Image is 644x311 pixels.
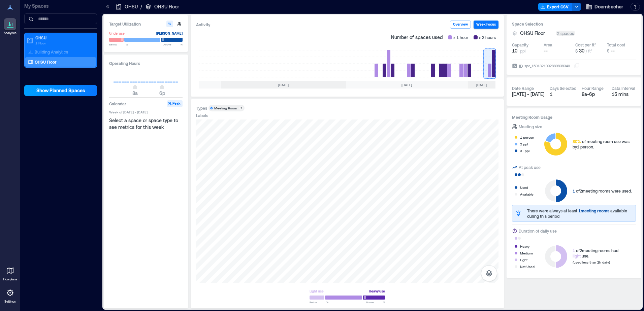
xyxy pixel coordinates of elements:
[109,21,183,27] h3: Target Utilization
[579,48,584,54] span: 30
[35,59,57,65] p: OHSU Floor
[578,208,609,213] span: 1 meeting rooms
[109,42,128,46] span: Below %
[512,91,544,97] span: [DATE] - [DATE]
[573,248,575,253] span: 1
[612,91,636,98] div: 15 mins
[573,139,636,149] div: of meeting room use was by 1 person .
[524,63,571,69] div: spc_1501321092889838340
[125,3,138,10] p: OHSU
[573,188,632,194] div: of 2 meeting rooms were used.
[520,256,527,263] div: Light
[450,21,471,29] button: Overview
[520,30,553,37] button: OHSU Floor
[167,100,183,107] button: Peak
[519,63,523,69] span: ID
[196,113,208,118] div: Labels
[573,253,581,258] span: light
[109,30,125,37] div: Underuse
[366,300,385,304] span: Above %
[109,117,183,131] div: Select a space or space type to see metrics for this week
[594,3,623,10] span: Doernbecher
[474,21,498,29] button: Week Focus
[575,42,596,47] div: Cost per ft²
[512,114,636,120] h3: Meeting Room Usage
[582,91,606,98] div: 8a - 6p
[109,100,126,107] h3: Calendar
[2,16,19,37] a: Analytics
[519,164,541,171] div: At peak use
[2,285,18,306] a: Settings
[520,48,526,54] span: ppl
[109,60,183,67] h3: Operating Hours
[214,106,237,110] div: Meeting Room
[512,42,528,47] div: Capacity
[35,40,92,46] p: 1 Floor
[612,85,635,91] div: Data Interval
[154,3,179,10] p: OHSU Floor
[520,184,528,191] div: Used
[4,300,16,304] p: Settings
[527,208,633,219] div: There were always at least available during this period
[575,48,578,53] span: $
[520,147,529,154] div: 3+ ppl
[611,48,615,54] span: --
[24,3,97,9] p: My Spaces
[573,248,618,258] div: of 2 meeting rooms had use.
[520,30,545,37] span: OHSU Floor
[519,123,542,130] div: Meeting size
[550,85,576,91] div: Days Selected
[584,1,625,12] button: Doernbecher
[310,288,324,295] div: Light use
[156,30,183,37] div: [PERSON_NAME]
[3,277,17,281] p: Floorplans
[520,191,534,198] div: Available
[132,90,138,96] span: 8a
[196,21,211,28] div: Activity
[544,48,548,54] span: --
[607,48,609,53] span: $
[544,42,552,47] div: Area
[512,21,636,27] h3: Space Selection
[24,85,97,96] button: Show Planned Spaces
[369,288,385,295] div: Heavy use
[468,81,495,89] div: [DATE]
[512,85,534,91] div: Date Range
[538,3,573,11] button: Export CSV
[512,47,541,54] button: 10 ppl
[239,106,243,110] div: 2
[453,34,468,41] span: > 1 hour
[582,85,604,91] div: Hour Range
[221,81,346,89] div: [DATE]
[4,31,17,35] p: Analytics
[520,141,528,147] div: 2 ppl
[346,81,467,89] div: [DATE]
[35,35,92,40] p: OHSU
[36,87,85,94] span: Show Planned Spaces
[520,134,534,141] div: 1 person
[163,42,183,46] span: Above %
[573,260,610,264] span: (used less than 2h daily)
[573,139,581,144] span: 80%
[520,243,529,250] div: Heavy
[550,91,576,98] div: 1
[520,263,535,270] div: Not Used
[388,31,498,43] div: Number of spaces used
[575,47,604,54] button: $ 30 / ft²
[520,250,533,256] div: Medium
[512,47,517,54] span: 10
[574,63,580,69] button: IDspc_1501321092889838340
[35,49,68,55] p: Building Analytics
[556,31,575,36] div: 2 spaces
[109,110,183,114] span: Week of [DATE] - [DATE]
[479,34,496,41] span: > 3 hours
[196,105,207,111] div: Types
[1,263,19,283] a: Floorplans
[159,90,165,96] span: 6p
[573,188,575,193] span: 1
[519,228,557,234] div: Duration of daily use
[586,48,592,53] span: / ft²
[310,300,328,304] span: Below %
[607,42,625,47] div: Total cost
[140,3,142,10] p: /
